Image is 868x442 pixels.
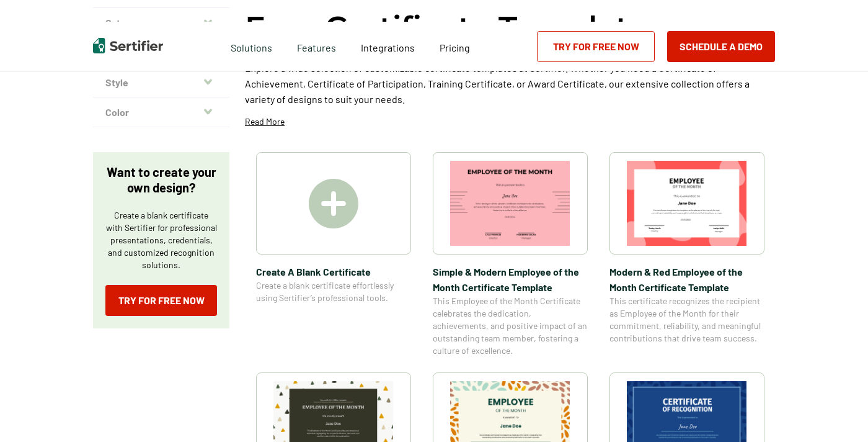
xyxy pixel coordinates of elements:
button: Style [93,68,229,97]
span: Simple & Modern Employee of the Month Certificate Template [433,264,588,295]
a: Try for Free Now [105,285,217,316]
span: Create A Blank Certificate [256,264,411,279]
a: Simple & Modern Employee of the Month Certificate TemplateSimple & Modern Employee of the Month C... [433,152,588,357]
button: Category [93,8,229,38]
span: Modern & Red Employee of the Month Certificate Template [609,264,764,295]
a: Try for Free Now [537,31,655,62]
p: Want to create your own design? [105,165,217,196]
img: Simple & Modern Employee of the Month Certificate Template [450,161,570,246]
span: Create a blank certificate effortlessly using Sertifier’s professional tools. [256,279,411,304]
a: Modern & Red Employee of the Month Certificate TemplateModern & Red Employee of the Month Certifi... [609,152,764,357]
p: Create a blank certificate with Sertifier for professional presentations, credentials, and custom... [105,209,217,271]
span: Integrations [361,42,415,53]
p: Explore a wide selection of customizable certificate templates at Sertifier. Whether you need a C... [245,60,775,107]
img: Modern & Red Employee of the Month Certificate Template [627,161,747,246]
a: Integrations [361,38,415,54]
a: Pricing [440,38,470,54]
button: Color [93,97,229,127]
span: Solutions [231,38,272,54]
span: This certificate recognizes the recipient as Employee of the Month for their commitment, reliabil... [609,295,764,345]
img: Sertifier | Digital Credentialing Platform [93,38,163,53]
img: Create A Blank Certificate [309,179,358,228]
span: Pricing [440,42,470,53]
span: This Employee of the Month Certificate celebrates the dedication, achievements, and positive impa... [433,295,588,357]
p: Read More [245,115,285,128]
h1: Free Certificate Templates [245,7,663,48]
span: Features [297,38,336,54]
